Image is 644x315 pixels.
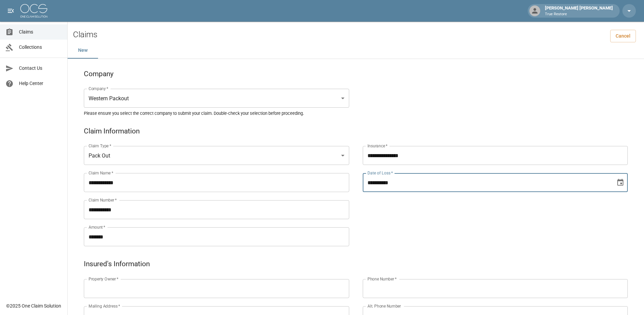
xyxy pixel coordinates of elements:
[542,5,616,17] div: [PERSON_NAME] [PERSON_NAME]
[367,303,401,309] label: Alt. Phone Number
[19,44,62,51] span: Collections
[19,65,62,72] span: Contact Us
[610,30,636,42] a: Cancel
[19,80,62,87] span: Help Center
[545,12,613,17] p: True Restore
[19,28,62,36] span: Claims
[89,197,117,203] label: Claim Number
[4,4,18,18] button: open drawer
[84,89,349,108] div: Western Packout
[73,30,97,40] h2: Claims
[68,42,98,59] button: New
[20,4,47,18] img: ocs-logo-white-transparent.png
[89,86,109,91] label: Company
[89,143,111,149] label: Claim Type
[89,224,105,230] label: Amount
[84,110,628,116] h5: Please ensure you select the correct company to submit your claim. Double-check your selection be...
[89,170,113,176] label: Claim Name
[89,276,119,282] label: Property Owner
[68,42,644,59] div: dynamic tabs
[367,276,397,282] label: Phone Number
[614,176,627,189] button: Choose date
[6,302,61,309] div: © 2025 One Claim Solution
[89,303,120,309] label: Mailing Address
[84,146,349,165] div: Pack Out
[367,143,387,149] label: Insurance
[367,170,393,176] label: Date of Loss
